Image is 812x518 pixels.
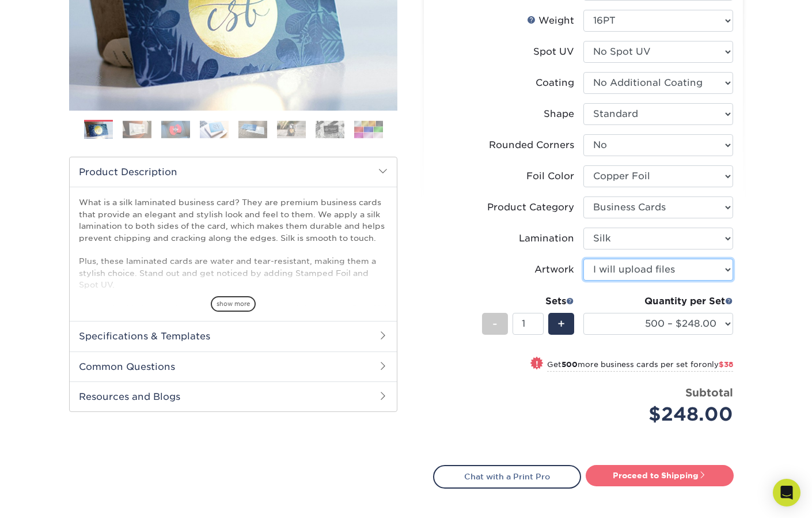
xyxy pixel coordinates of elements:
img: Business Cards 02 [123,120,151,138]
span: $38 [719,360,733,369]
div: Open Intercom Messenger [773,479,800,506]
img: Business Cards 03 [161,120,190,138]
span: ! [536,358,538,370]
small: Get more business cards per set for [547,360,733,372]
p: What is a silk laminated business card? They are premium business cards that provide an elegant a... [79,196,388,384]
img: Business Cards 05 [238,120,267,138]
div: Sets [482,294,574,308]
h2: Specifications & Templates [70,321,397,351]
h2: Product Description [70,157,397,187]
div: $248.00 [592,400,733,428]
div: Quantity per Set [583,294,733,308]
strong: 500 [561,360,578,369]
span: + [557,315,565,332]
img: Business Cards 08 [354,120,383,138]
div: Artwork [534,263,574,277]
a: Proceed to Shipping [586,465,734,486]
img: Business Cards 06 [277,120,306,138]
img: Business Cards 04 [200,120,229,138]
div: Foil Color [526,169,574,183]
span: only [702,360,733,369]
div: Rounded Corners [489,138,574,152]
img: Business Cards 01 [84,116,113,145]
a: Chat with a Print Pro [433,465,581,488]
div: Shape [544,107,574,121]
div: Coating [536,76,574,90]
span: - [492,315,498,332]
h2: Common Questions [70,351,397,381]
div: Weight [527,14,574,28]
div: Spot UV [533,45,574,59]
div: Product Category [487,201,574,214]
span: show more [211,296,256,312]
h2: Resources and Blogs [70,381,397,411]
strong: Subtotal [685,386,733,399]
img: Business Cards 07 [316,120,344,138]
div: Lamination [519,232,574,245]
